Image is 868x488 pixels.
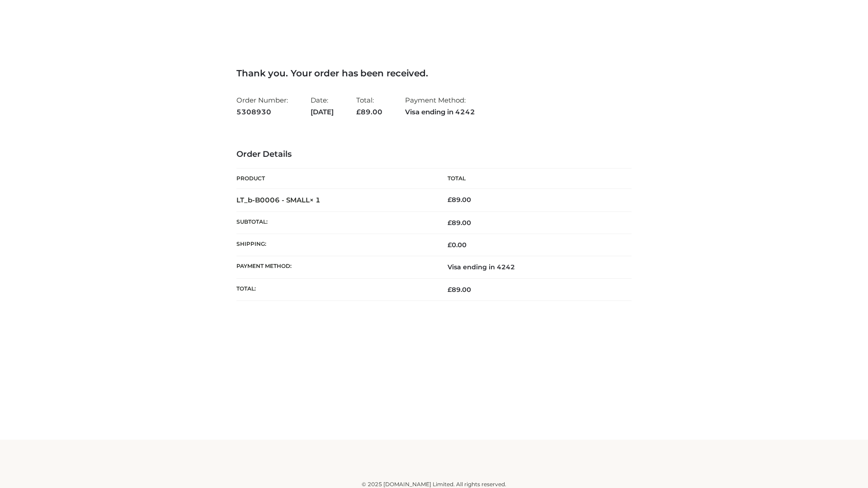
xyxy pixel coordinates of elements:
li: Total: [356,92,382,120]
h3: Order Details [236,150,632,160]
th: Subtotal: [236,211,434,234]
bdi: 89.00 [448,196,471,204]
strong: LT_b-B0006 - SMALL [236,196,321,204]
th: Payment method: [236,256,434,278]
span: 89.00 [448,219,471,227]
strong: Visa ending in 4242 [405,106,475,118]
th: Shipping: [236,234,434,256]
td: Visa ending in 4242 [434,256,632,278]
span: £ [356,108,361,116]
strong: 5308930 [236,106,288,118]
li: Date: [311,92,334,120]
span: 89.00 [356,108,382,116]
strong: [DATE] [311,106,334,118]
h3: Thank you. Your order has been received. [236,68,632,79]
span: £ [448,241,452,249]
strong: × 1 [310,196,321,204]
li: Order Number: [236,92,288,120]
th: Product [236,169,434,189]
th: Total: [236,278,434,300]
li: Payment Method: [405,92,475,120]
span: £ [448,196,452,204]
span: 89.00 [448,286,471,294]
span: £ [448,286,452,294]
span: £ [448,219,452,227]
th: Total [434,169,632,189]
bdi: 0.00 [448,241,467,249]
